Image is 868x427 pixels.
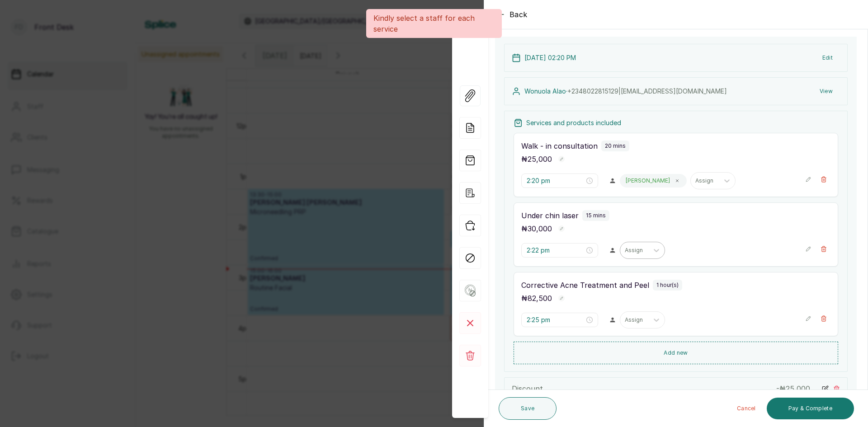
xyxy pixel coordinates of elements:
[521,293,552,304] p: ₦
[373,13,495,34] p: Kindly select a staff for each service
[656,282,679,289] p: 1 hour(s)
[526,118,621,127] p: Services and products included
[815,50,840,66] button: Edit
[521,141,598,151] p: Walk - in consultation
[586,212,606,219] p: 15 mins
[567,87,727,95] span: +234 8022815129 | [EMAIL_ADDRESS][DOMAIN_NAME]
[626,177,670,184] p: [PERSON_NAME]
[521,154,552,164] p: ₦
[786,384,810,393] span: 25,000
[528,294,552,303] span: 82,500
[524,53,576,62] p: [DATE] 02:20 PM
[730,398,763,419] button: Cancel
[527,315,585,325] input: Select time
[776,383,810,394] p: - ₦
[605,142,626,150] p: 20 mins
[528,155,552,164] span: 25,000
[499,397,557,420] button: Save
[528,224,552,233] span: 30,000
[524,87,727,96] p: Wonuola Alao ·
[514,342,838,364] button: Add new
[521,210,579,221] p: Under chin laser
[767,398,854,419] button: Pay & Complete
[527,245,585,255] input: Select time
[812,83,840,99] button: View
[527,176,585,186] input: Select time
[521,280,649,291] p: Corrective Acne Treatment and Peel
[521,223,552,234] p: ₦
[512,383,543,394] p: Discount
